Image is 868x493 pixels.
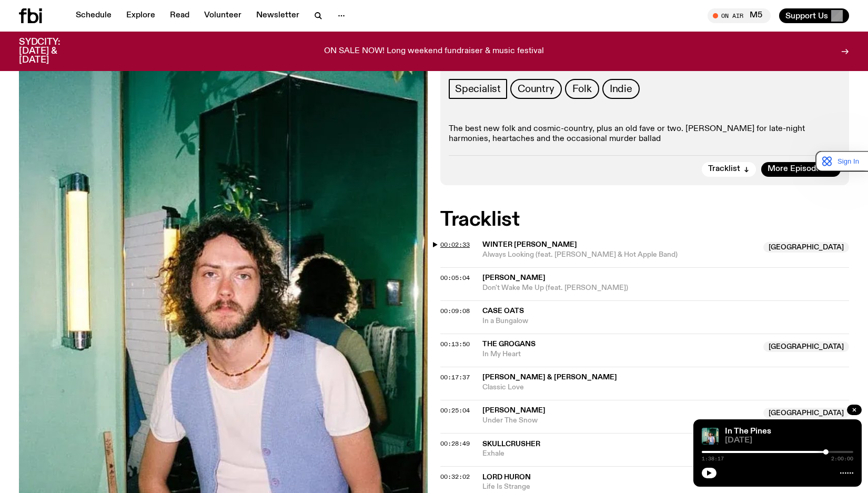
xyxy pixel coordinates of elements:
span: Country [518,83,554,95]
button: 00:17:37 [440,375,470,380]
button: 00:25:04 [440,408,470,414]
span: 00:09:08 [440,307,470,315]
span: 00:05:04 [440,274,470,282]
span: Skullcrusher [482,440,540,448]
span: 1:38:17 [702,456,724,461]
span: Exhale [482,449,849,459]
a: Volunteer [198,8,248,23]
button: 00:28:49 [440,441,470,447]
button: 00:13:50 [440,341,470,347]
span: [PERSON_NAME] [482,407,546,414]
span: [GEOGRAPHIC_DATA] [763,341,849,352]
span: Under The Snow [482,416,757,426]
span: Indie [610,83,632,95]
h3: SYDCITY: [DATE] & [DATE] [19,38,86,65]
a: Country [510,79,562,99]
button: 00:09:08 [440,308,470,314]
a: Schedule [69,8,118,23]
span: Tracklist [708,165,740,173]
span: Specialist [455,83,501,95]
span: Folk [572,83,592,95]
p: ON SALE NOW! Long weekend fundraiser & music festival [324,47,544,56]
p: The best new folk and cosmic-country, plus an old fave or two. [PERSON_NAME] for late-night harmo... [449,124,841,144]
span: [GEOGRAPHIC_DATA] [763,242,849,253]
button: On AirM5 [708,8,771,23]
span: Life Is Strange [482,482,849,492]
a: In The Pines [725,427,771,436]
button: Support Us [779,8,849,23]
a: Read [164,8,196,23]
span: In My Heart [482,349,757,359]
button: 00:05:04 [440,275,470,281]
span: 00:32:02 [440,472,470,481]
span: [DATE] [725,437,853,445]
span: Case Oats [482,307,524,315]
span: Classic Love [482,383,849,393]
span: 00:28:49 [440,439,470,448]
span: [PERSON_NAME] & [PERSON_NAME] [482,374,617,381]
a: Indie [602,79,640,99]
span: In a Bungalow [482,316,849,326]
span: [PERSON_NAME] [482,274,546,281]
span: [GEOGRAPHIC_DATA] [763,408,849,418]
a: Explore [120,8,162,23]
a: Folk [565,79,599,99]
span: Don't Wake Me Up (feat. [PERSON_NAME]) [482,283,849,293]
span: Support Us [785,11,828,21]
button: 00:32:02 [440,474,470,480]
button: Tracklist [702,162,756,177]
span: Winter [PERSON_NAME] [482,241,577,248]
span: 00:25:04 [440,406,470,415]
a: Newsletter [250,8,306,23]
span: 00:13:50 [440,340,470,348]
span: More Episodes [768,165,825,173]
a: Specialist [449,79,507,99]
span: 00:02:33 [440,240,470,249]
span: 2:00:00 [831,456,853,461]
h2: Tracklist [440,210,849,229]
span: The Grogans [482,340,536,348]
button: 00:02:33 [440,242,470,248]
a: More Episodes [761,162,841,177]
span: 00:17:37 [440,373,470,381]
span: Always Looking (feat. [PERSON_NAME] & Hot Apple Band) [482,250,757,260]
span: Lord Huron [482,474,531,481]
